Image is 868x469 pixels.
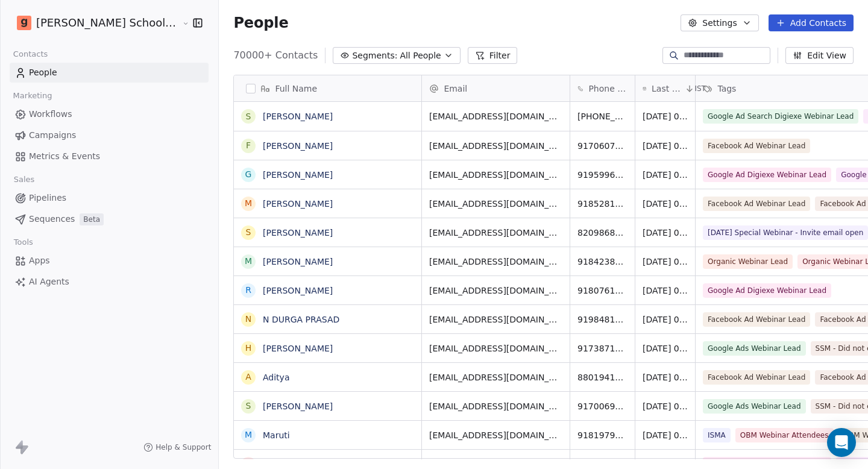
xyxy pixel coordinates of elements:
[681,14,758,31] button: Settings
[643,110,688,122] span: [DATE] 09:52 PM
[643,429,688,441] span: [DATE] 09:38 PM
[156,442,211,452] span: Help & Support
[263,170,333,180] a: [PERSON_NAME]
[263,257,333,266] a: [PERSON_NAME]
[8,171,40,189] span: Sales
[429,169,562,181] span: [EMAIL_ADDRESS][DOMAIN_NAME]
[29,254,50,267] span: Apps
[400,49,441,62] span: All People
[703,254,793,269] span: Organic Webinar Lead
[10,272,209,292] a: AI Agents
[10,63,209,83] a: People
[429,313,562,326] span: [EMAIL_ADDRESS][DOMAIN_NAME]
[263,141,333,151] a: [PERSON_NAME]
[703,225,868,240] span: [DATE] Special Webinar - Invite email open
[245,255,252,268] div: M
[643,342,688,354] span: [DATE] 09:41 PM
[827,428,856,457] div: Open Intercom Messenger
[8,233,38,251] span: Tools
[263,199,333,209] a: [PERSON_NAME]
[10,251,209,271] a: Apps
[263,401,333,411] a: [PERSON_NAME]
[263,112,333,121] a: [PERSON_NAME]
[429,342,562,354] span: [EMAIL_ADDRESS][DOMAIN_NAME]
[703,428,731,442] span: ISMA
[643,140,688,152] span: [DATE] 09:51 PM
[703,109,858,124] span: Google Ad Search Digiexe Webinar Lead
[577,227,627,239] span: 8209868436
[769,14,854,31] button: Add Contacts
[577,342,627,354] span: 917387187380
[643,371,688,383] span: [DATE] 09:40 PM
[29,150,100,163] span: Metrics & Events
[245,313,251,326] div: N
[246,400,251,412] div: S
[577,256,627,268] span: 918423896267
[735,428,834,442] span: OBM Webinar Attendees
[577,198,627,210] span: 918528136657
[429,110,562,122] span: [EMAIL_ADDRESS][DOMAIN_NAME]
[10,104,209,124] a: Workflows
[429,198,562,210] span: [EMAIL_ADDRESS][DOMAIN_NAME]
[429,256,562,268] span: [EMAIL_ADDRESS][DOMAIN_NAME]
[29,275,69,288] span: AI Agents
[36,15,179,31] span: [PERSON_NAME] School of Finance LLP
[233,14,288,32] span: People
[577,429,627,441] span: 918197952391
[246,110,251,123] div: S
[429,429,562,441] span: [EMAIL_ADDRESS][DOMAIN_NAME]
[577,313,627,326] span: 919848160946
[429,285,562,297] span: [EMAIL_ADDRESS][DOMAIN_NAME]
[643,256,688,268] span: [DATE] 09:42 PM
[245,342,252,354] div: h
[10,146,209,166] a: Metrics & Events
[80,213,104,225] span: Beta
[29,108,72,121] span: Workflows
[785,47,854,64] button: Edit View
[429,371,562,383] span: [EMAIL_ADDRESS][DOMAIN_NAME]
[570,75,635,101] div: Phone Number
[468,47,518,64] button: Filter
[263,344,333,353] a: [PERSON_NAME]
[263,286,333,295] a: [PERSON_NAME]
[275,83,317,95] span: Full Name
[29,213,75,225] span: Sequences
[429,400,562,412] span: [EMAIL_ADDRESS][DOMAIN_NAME]
[703,312,810,327] span: Facebook Ad Webinar Lead
[588,83,627,95] span: Phone Number
[577,285,627,297] span: 918076161282
[14,13,174,33] button: [PERSON_NAME] School of Finance LLP
[263,228,333,238] a: [PERSON_NAME]
[577,371,627,383] span: 8801941941
[577,140,627,152] span: 917060721029
[245,168,252,181] div: G
[577,110,627,122] span: [PHONE_NUMBER]
[643,198,688,210] span: [DATE] 09:48 PM
[8,87,57,105] span: Marketing
[143,442,211,452] a: Help & Support
[246,226,251,239] div: S
[233,48,318,63] span: 70000+ Contacts
[577,169,627,181] span: 919599626167
[703,197,810,211] span: Facebook Ad Webinar Lead
[17,16,31,30] img: Goela%20School%20Logos%20(4).png
[29,192,66,204] span: Pipelines
[263,315,339,324] a: N DURGA PRASAD
[643,227,688,239] span: [DATE] 09:47 PM
[8,45,53,63] span: Contacts
[643,313,688,326] span: [DATE] 09:41 PM
[246,371,252,383] div: A
[234,75,421,101] div: Full Name
[422,75,570,101] div: Email
[643,169,688,181] span: [DATE] 09:48 PM
[429,227,562,239] span: [EMAIL_ADDRESS][DOMAIN_NAME]
[643,285,688,297] span: [DATE] 09:42 PM
[577,400,627,412] span: 917006941322
[703,283,831,298] span: Google Ad Digiexe Webinar Lead
[652,83,682,95] span: Last Activity Date
[703,399,806,414] span: Google Ads Webinar Lead
[263,459,333,469] a: [PERSON_NAME]
[10,188,209,208] a: Pipelines
[703,139,810,153] span: Facebook Ad Webinar Lead
[429,140,562,152] span: [EMAIL_ADDRESS][DOMAIN_NAME]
